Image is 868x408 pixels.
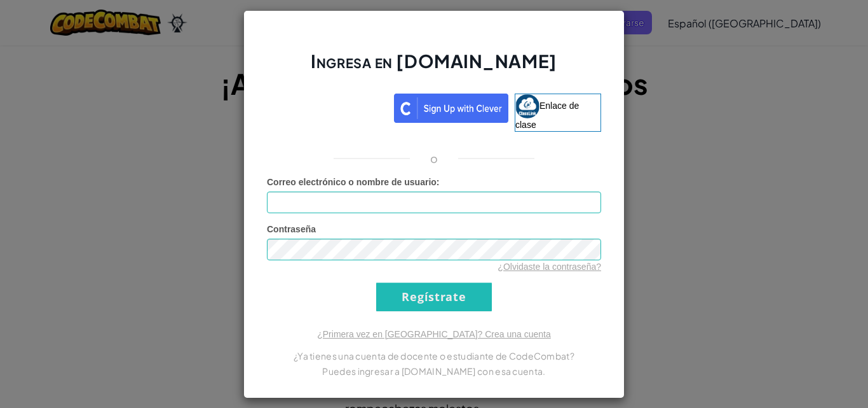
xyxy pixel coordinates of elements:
font: o [430,151,438,165]
img: classlink-logo-small.png [515,94,539,118]
input: Regístrate [376,283,492,311]
a: ¿Primera vez en [GEOGRAPHIC_DATA]? Crea una cuenta [317,329,551,339]
a: ¿Olvidaste la contraseña? [498,262,601,272]
font: ¿Ya tienes una cuenta de docente o estudiante de CodeCombat? [294,350,574,362]
img: clever_sso_button@2x.png [394,94,508,123]
iframe: Botón de acceso con Google [261,92,394,120]
font: Contraseña [267,224,316,234]
font: Ingresa en [DOMAIN_NAME] [311,50,557,72]
font: Correo electrónico o nombre de usuario [267,177,437,187]
font: Enlace de clase [515,100,579,129]
font: Puedes ingresar a [DOMAIN_NAME] con esa cuenta. [322,365,545,377]
font: : [437,177,440,187]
